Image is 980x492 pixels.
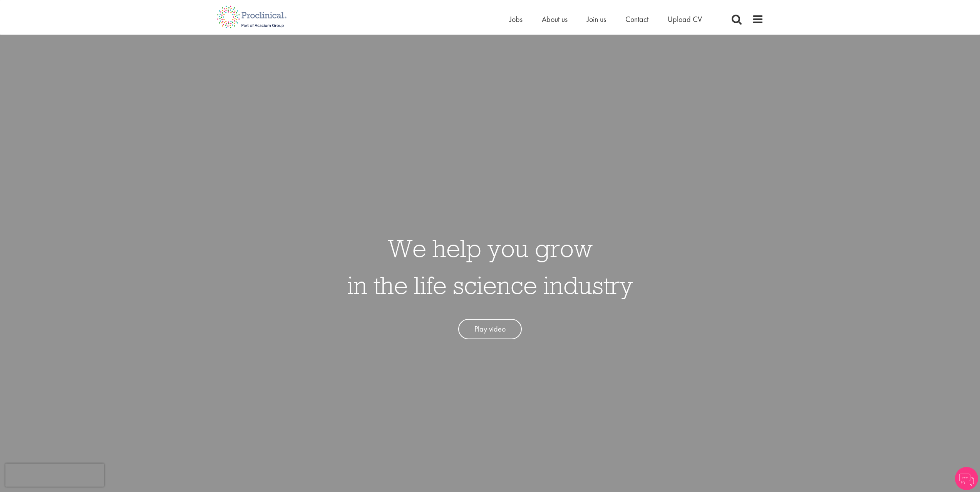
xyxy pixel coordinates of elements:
a: Jobs [509,14,523,24]
h1: We help you grow in the life science industry [347,230,633,304]
img: Chatbot [955,467,978,490]
a: Upload CV [668,14,702,24]
a: Contact [625,14,648,24]
a: Play video [458,319,522,339]
a: About us [542,14,568,24]
a: Join us [587,14,606,24]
